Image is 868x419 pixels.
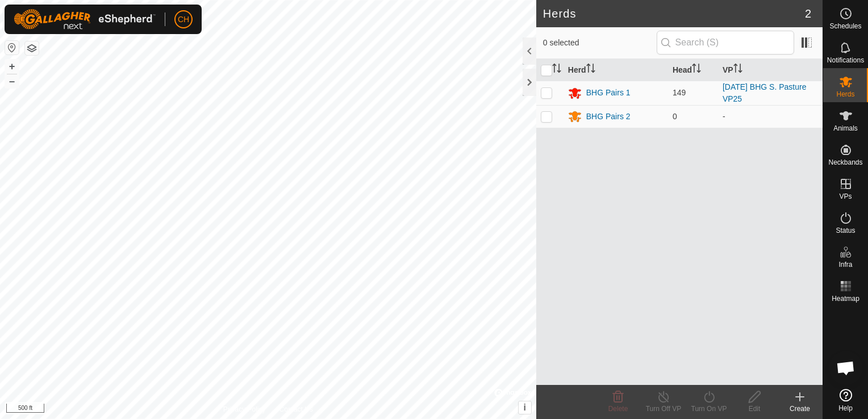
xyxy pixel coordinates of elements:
[732,404,777,414] div: Edit
[5,74,19,88] button: –
[827,57,864,64] span: Notifications
[14,9,156,30] img: Gallagher Logo
[586,65,595,74] p-sorticon: Activate to sort
[673,88,686,97] span: 149
[543,7,805,20] h2: Herds
[668,59,718,81] th: Head
[657,31,794,55] input: Search (S)
[178,14,189,26] span: CH
[836,227,855,234] span: Status
[723,82,807,103] a: [DATE] BHG S. Pasture VP25
[777,404,823,414] div: Create
[25,41,39,55] button: Map Layers
[838,261,852,268] span: Infra
[223,404,266,414] a: Privacy Policy
[805,5,811,22] span: 2
[829,23,861,30] span: Schedules
[519,401,531,414] button: i
[833,125,858,132] span: Animals
[832,295,859,302] span: Heatmap
[686,404,732,414] div: Turn On VP
[829,351,863,385] div: Open chat
[673,112,677,121] span: 0
[836,91,854,98] span: Herds
[564,59,668,81] th: Herd
[692,65,701,74] p-sorticon: Activate to sort
[524,403,526,412] span: i
[586,87,631,99] div: BHG Pairs 1
[718,105,823,128] td: -
[823,384,868,416] a: Help
[608,405,628,413] span: Delete
[733,65,742,74] p-sorticon: Activate to sort
[586,111,631,123] div: BHG Pairs 2
[279,404,313,414] a: Contact Us
[838,405,853,412] span: Help
[641,404,686,414] div: Turn Off VP
[839,193,852,200] span: VPs
[5,60,19,73] button: +
[828,159,862,166] span: Neckbands
[718,59,823,81] th: VP
[5,41,19,55] button: Reset Map
[552,65,561,74] p-sorticon: Activate to sort
[543,37,657,49] span: 0 selected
